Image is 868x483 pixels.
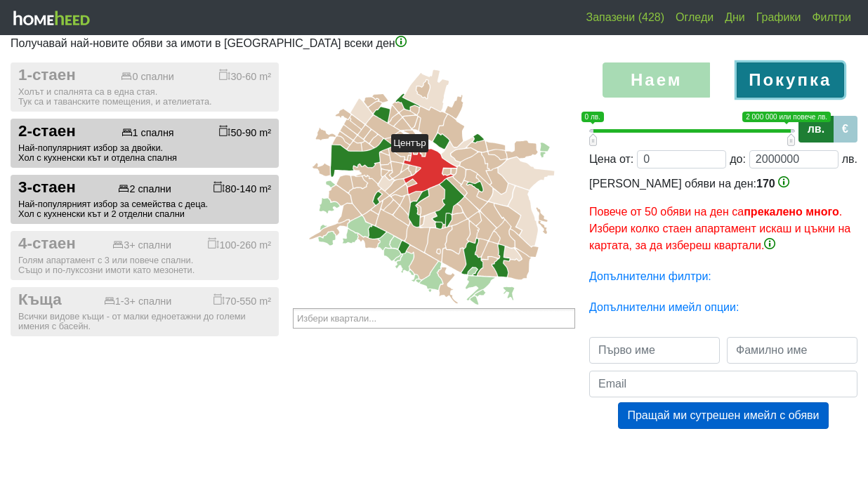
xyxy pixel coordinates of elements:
[11,62,279,112] button: 1-стаен 0 спални 30-60 m² Холът и спалнята са в една стая.Тук са и таванските помещения, и ателие...
[11,231,279,280] button: 4-стаен 3+ спални 100-260 m² Голям апартамент с 3 или повече спални.Също и по-луксозни имоти като...
[603,62,710,98] label: Наем
[208,237,271,251] div: 100-260 m²
[213,293,271,307] div: 70-550 m²
[730,151,746,168] div: до:
[18,143,271,163] div: Най-популярният избор за двойки. Хол с кухненски кът и отделна спалня
[833,116,857,143] label: €
[744,206,839,218] b: прекалено много
[395,36,407,47] img: info-3.png
[842,151,857,168] div: лв.
[118,183,171,195] div: 2 спални
[589,204,857,254] p: Повече от 50 обяви на ден са . Избери колко стаен апартамент искаш и цъкни на картата, за да избе...
[18,178,76,197] span: 3-стаен
[219,125,271,139] div: 50-90 m²
[589,301,739,313] a: Допълнителни имейл опции:
[11,175,279,224] button: 3-стаен 2 спални 80-140 m² Най-популярният избор за семейства с деца.Хол с кухненски кът и 2 отде...
[11,287,279,336] button: Къща 1-3+ спални 70-550 m² Всички видове къщи - от малки едноетажни до големи имения с басейн.
[219,69,271,83] div: 30-60 m²
[18,312,271,331] div: Всички видове къщи - от малки едноетажни до големи имения с басейн.
[756,178,775,190] span: 170
[18,291,62,310] span: Къща
[18,122,76,141] span: 2-стаен
[121,71,173,83] div: 0 спални
[589,270,711,282] a: Допълнителни филтри:
[737,62,844,98] label: Покупка
[727,337,857,364] input: Фамилно име
[112,239,171,251] div: 3+ спални
[764,238,775,249] img: info-3.png
[806,4,857,32] a: Филтри
[11,35,857,52] p: Получавай най-новите обяви за имоти в [GEOGRAPHIC_DATA] всеки ден
[742,112,831,122] span: 2 000 000 или повече лв.
[719,4,751,32] a: Дни
[121,127,174,139] div: 1 спалня
[798,116,834,143] label: лв.
[18,256,271,275] div: Голям апартамент с 3 или повече спални. Също и по-луксозни имоти като мезонети.
[581,4,671,32] a: Запазени (428)
[751,4,807,32] a: Графики
[581,112,604,122] span: 0 лв.
[589,337,720,364] input: Първо име
[589,151,633,168] div: Цена от:
[18,199,271,219] div: Най-популярният избор за семейства с деца. Хол с кухненски кът и 2 отделни спални
[11,119,279,168] button: 2-стаен 1 спалня 50-90 m² Най-популярният избор за двойки.Хол с кухненски кът и отделна спалня
[589,176,857,254] div: [PERSON_NAME] обяви на ден:
[670,4,719,32] a: Огледи
[18,66,76,85] span: 1-стаен
[618,402,828,429] button: Пращай ми сутрешен имейл с обяви
[18,234,76,253] span: 4-стаен
[778,176,789,187] img: info-3.png
[18,87,271,107] div: Холът и спалнята са в една стая. Тук са и таванските помещения, и ателиетата.
[104,296,172,307] div: 1-3+ спални
[589,371,857,397] input: Email
[213,181,271,195] div: 80-140 m²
